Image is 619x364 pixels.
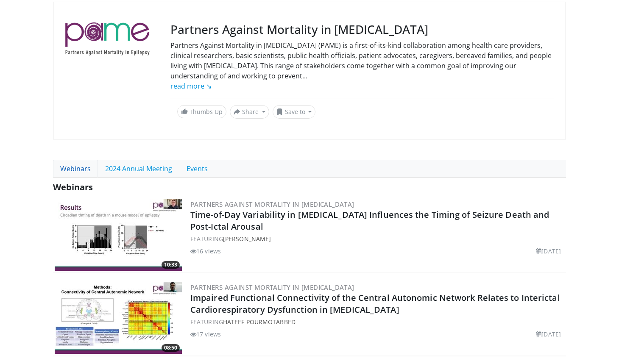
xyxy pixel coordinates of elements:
a: Partners Against Mortality in [MEDICAL_DATA] [190,200,354,208]
span: Webinars [53,181,93,193]
a: Events [179,160,215,178]
li: [DATE] [536,247,561,256]
a: Thumbs Up [177,105,226,118]
a: 08:50 [55,282,182,354]
div: FEATURING [190,234,564,243]
div: Partners Against Mortality in [MEDICAL_DATA] (PAME) is a first-of-its-kind collaboration among he... [170,40,554,91]
a: 10:33 [55,199,182,271]
a: [PERSON_NAME] [223,235,271,243]
a: Partners Against Mortality in [MEDICAL_DATA] [190,283,354,292]
button: Save to [273,105,316,119]
button: Share [230,105,269,119]
span: 08:50 [162,344,180,352]
img: 244482ac-5ae2-4e62-82b0-2a4b59cf6187.300x170_q85_crop-smart_upscale.jpg [55,282,182,354]
li: [DATE] [536,330,561,339]
h3: Partners Against Mortality in [MEDICAL_DATA] [170,22,554,37]
img: dd53a196-b7b1-4d09-b1fe-9881a009d0db.300x170_q85_crop-smart_upscale.jpg [55,199,182,271]
a: 2024 Annual Meeting [98,160,179,178]
a: Webinars [53,160,98,178]
a: read more ↘ [170,81,212,91]
li: 17 views [190,330,221,339]
span: 10:33 [162,261,180,269]
span: ... [170,71,307,91]
a: Impaired Functional Connectivity of the Central Autonomic Network Relates to Interictal Cardiores... [190,292,560,315]
li: 16 views [190,247,221,256]
a: Time-of-Day Variability in [MEDICAL_DATA] Influences the Timing of Seizure Death and Post-Ictal A... [190,209,549,232]
div: FEATURING [190,317,564,326]
a: Hateef Pourmotabbed [223,318,296,326]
